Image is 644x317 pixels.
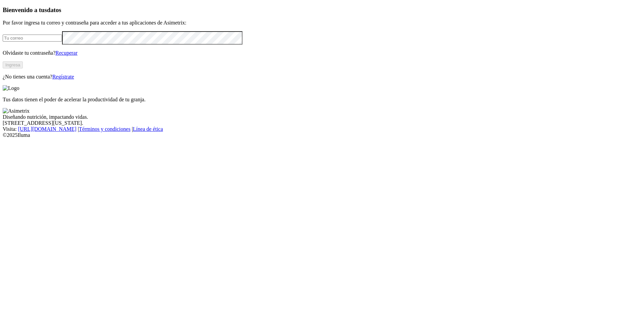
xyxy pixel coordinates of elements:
[79,126,130,132] a: Términos y condiciones
[3,85,19,91] img: Logo
[18,126,76,132] a: [URL][DOMAIN_NAME]
[3,20,641,26] p: Por favor ingresa tu correo y contraseña para acceder a tus aplicaciones de Asimetrix:
[3,6,641,14] h3: Bienvenido a tus
[3,126,641,132] div: Visita : | |
[3,74,641,80] p: ¿No tienes una cuenta?
[3,50,641,56] p: Olvidaste tu contraseña?
[133,126,163,132] a: Línea de ética
[55,50,77,56] a: Recuperar
[3,132,641,138] div: © 2025 Iluma
[3,61,23,68] button: Ingresa
[3,120,641,126] div: [STREET_ADDRESS][US_STATE].
[3,35,62,42] input: Tu correo
[3,97,641,103] p: Tus datos tienen el poder de acelerar la productividad de tu granja.
[47,6,61,13] span: datos
[3,108,30,114] img: Asimetrix
[52,74,74,80] a: Regístrate
[3,114,641,120] div: Diseñando nutrición, impactando vidas.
